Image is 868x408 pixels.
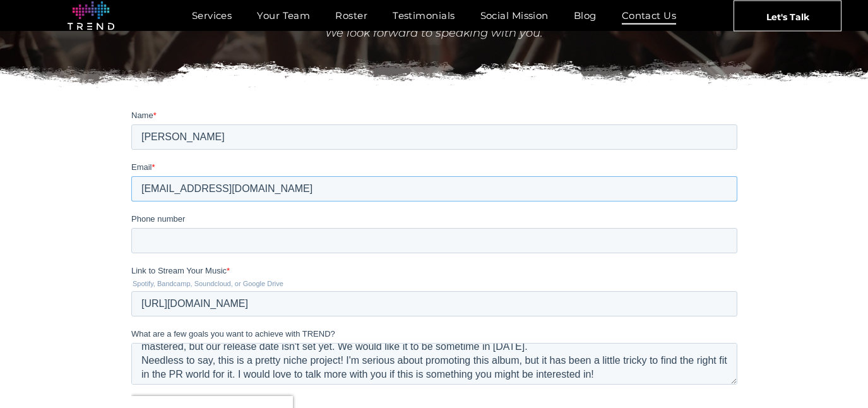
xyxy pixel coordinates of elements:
[380,6,467,25] a: Testimonials
[641,261,868,408] iframe: Chat Widget
[323,6,380,25] a: Roster
[179,6,245,25] a: Services
[248,25,621,42] div: We look forward to speaking with you.
[609,6,689,25] a: Contact Us
[244,6,323,25] a: Your Team
[766,1,809,32] span: Let's Talk
[68,1,114,30] img: logo
[468,6,561,25] a: Social Mission
[561,6,609,25] a: Blog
